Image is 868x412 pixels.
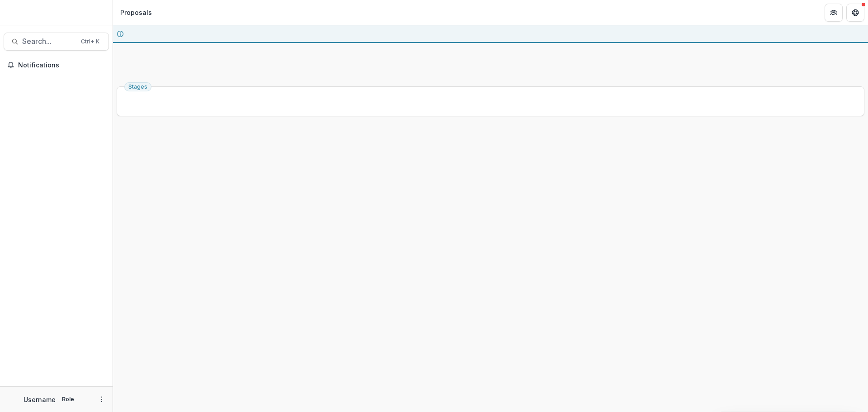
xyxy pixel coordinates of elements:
button: Search... [4,33,109,51]
span: Stages [128,84,147,90]
button: Get Help [846,4,864,22]
span: Search... [22,37,75,46]
button: Notifications [4,58,109,72]
span: Notifications [18,62,105,69]
p: Username [24,395,56,404]
nav: breadcrumb [117,6,156,19]
button: More [96,394,107,405]
div: Ctrl + K [79,37,101,47]
button: Partners [825,4,843,22]
div: Proposals [120,8,152,17]
p: Role [59,395,77,403]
